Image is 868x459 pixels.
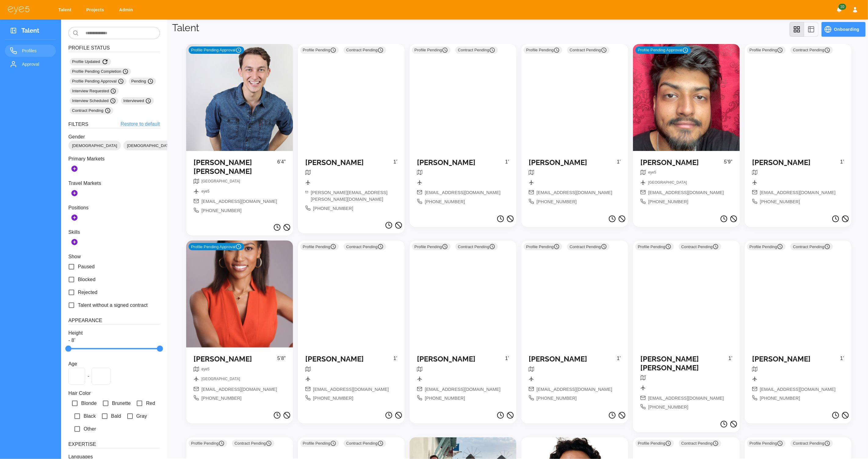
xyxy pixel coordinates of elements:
h1: Talent [172,22,199,34]
span: [PHONE_NUMBER] [425,395,465,402]
span: Profile Pending [750,244,783,250]
span: Gray [136,413,147,420]
a: Talent [54,4,78,16]
h5: [PERSON_NAME] [417,158,505,167]
span: [GEOGRAPHIC_DATA] [201,179,240,183]
div: Profile Pending Completion [70,68,131,75]
p: 1’ [505,355,509,366]
span: [PHONE_NUMBER] [537,199,577,205]
span: [PHONE_NUMBER] [313,205,353,212]
div: Profile Updated [70,58,111,65]
span: Contract Pending [234,440,272,446]
span: [PHONE_NUMBER] [425,199,465,205]
span: Contract Pending [793,47,830,53]
span: Approval [22,61,51,68]
a: Profile Pending Contract Pending [PERSON_NAME]1’[EMAIL_ADDRESS][DOMAIN_NAME][PHONE_NUMBER] [745,44,852,213]
nav: breadcrumb [201,366,209,374]
span: Pending [131,78,154,84]
span: Red [146,400,155,407]
p: 6’4” [277,158,286,178]
h5: [PERSON_NAME] [PERSON_NAME] [640,355,729,373]
a: Profile Pending Contract Pending [PERSON_NAME]1’[EMAIL_ADDRESS][DOMAIN_NAME][PHONE_NUMBER] [298,241,405,409]
h5: [PERSON_NAME] [529,158,617,167]
span: Profile Pending [191,440,225,446]
span: Contract Pending [346,440,384,446]
span: Contract Pending [793,244,830,250]
button: Add Secondary Markets [68,187,81,199]
h5: [PERSON_NAME] [640,158,724,167]
span: Profile Pending Approval [191,47,242,53]
button: Add Positions [68,211,81,224]
p: Positions [68,204,160,211]
span: Contract Pending [793,440,830,446]
p: 5’9” [724,158,732,170]
span: Profile Pending [638,440,671,446]
p: - 8’ [68,337,160,344]
span: 10 [838,4,846,10]
span: Profile Pending [303,47,336,53]
div: Contract Pending [70,107,113,114]
span: [EMAIL_ADDRESS][DOMAIN_NAME] [760,189,836,196]
span: [PHONE_NUMBER] [201,395,242,402]
span: Interview Requested [72,88,116,94]
span: Contract Pending [346,47,384,53]
span: [GEOGRAPHIC_DATA] [201,377,240,381]
h5: [PERSON_NAME] [529,355,617,364]
div: Pending [129,78,156,85]
p: Travel Markets [68,180,160,187]
span: Contract Pending [458,244,495,250]
h6: Expertise [68,440,160,448]
img: eye5 [7,6,30,14]
nav: breadcrumb [201,376,240,384]
span: [PHONE_NUMBER] [537,395,577,402]
span: [PHONE_NUMBER] [648,404,689,411]
a: Admin [115,4,139,16]
span: Contract Pending [681,244,719,250]
span: Rejected [78,289,97,296]
span: Contract Pending [570,244,607,250]
button: Add Skills [68,236,81,248]
a: Profile Pending Contract Pending [PERSON_NAME]1’[EMAIL_ADDRESS][DOMAIN_NAME][PHONE_NUMBER] [410,44,516,213]
span: Profile Pending [750,47,783,53]
p: Skills [68,229,160,236]
a: Profile Pending Contract Pending [PERSON_NAME]1’[PERSON_NAME][EMAIL_ADDRESS][PERSON_NAME][DOMAIN_... [298,44,405,219]
span: [EMAIL_ADDRESS][DOMAIN_NAME] [648,395,724,402]
a: Profile Pending Approval [PERSON_NAME]5’8”breadcrumbbreadcrumb[EMAIL_ADDRESS][DOMAIN_NAME][PHONE_... [186,241,293,409]
span: Interviewed [123,98,151,104]
span: [EMAIL_ADDRESS][DOMAIN_NAME] [313,386,389,393]
span: [PHONE_NUMBER] [313,395,353,402]
span: [EMAIL_ADDRESS][DOMAIN_NAME] [201,386,277,393]
button: grid [790,22,804,37]
h3: Talent [21,27,39,36]
span: Interview Scheduled [72,98,116,104]
span: Contract Pending [458,47,495,53]
div: [DEMOGRAPHIC_DATA] [123,141,176,150]
nav: breadcrumb [201,189,209,196]
p: 5’8” [277,355,286,366]
span: [EMAIL_ADDRESS][DOMAIN_NAME] [425,386,501,393]
span: [PHONE_NUMBER] [760,199,800,205]
p: 1’ [393,355,397,366]
span: Profile Pending [414,47,448,53]
a: Profile Pending Contract Pending [PERSON_NAME]1’[EMAIL_ADDRESS][DOMAIN_NAME][PHONE_NUMBER] [745,241,852,409]
span: [EMAIL_ADDRESS][DOMAIN_NAME] [537,386,612,393]
h5: [PERSON_NAME] [193,355,277,364]
a: Profile Pending Contract Pending [PERSON_NAME] [PERSON_NAME]1’[EMAIL_ADDRESS][DOMAIN_NAME][PHONE_... [633,241,740,418]
span: [GEOGRAPHIC_DATA] [648,180,687,185]
div: Interview Requested [70,87,119,95]
p: 1’ [729,355,732,375]
a: Profile Pending Approval [PERSON_NAME] [PERSON_NAME]6’4”breadcrumbbreadcrumb[EMAIL_ADDRESS][DOMAI... [186,44,293,221]
a: Profile Pending Contract Pending [PERSON_NAME]1’[EMAIL_ADDRESS][DOMAIN_NAME][PHONE_NUMBER] [521,44,628,213]
span: - [88,373,89,380]
p: Height [68,329,160,337]
span: Contract Pending [346,244,384,250]
div: Profile Pending Approval [70,78,126,85]
span: eye5 [201,189,209,193]
h6: Profile Status [68,44,160,52]
p: 1’ [617,355,621,366]
span: Profile Pending [526,47,560,53]
span: Contract Pending [570,47,607,53]
span: Profile Pending Approval [72,78,124,84]
nav: breadcrumb [201,178,240,186]
button: Notifications [834,4,845,15]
